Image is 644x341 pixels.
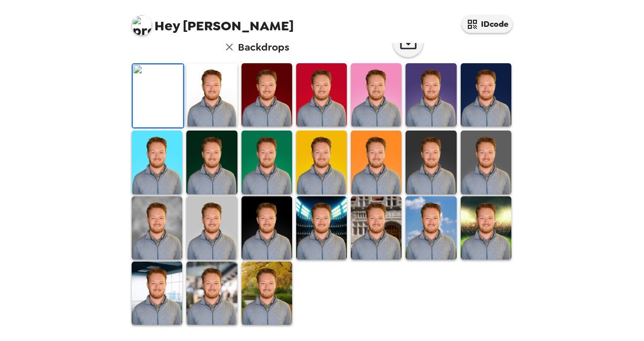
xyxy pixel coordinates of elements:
img: profile pic [132,15,152,35]
img: Original [133,64,183,127]
span: [PERSON_NAME] [132,10,294,33]
button: IDcode [462,15,512,33]
span: Hey [154,17,180,35]
h6: Backdrops [238,39,289,55]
